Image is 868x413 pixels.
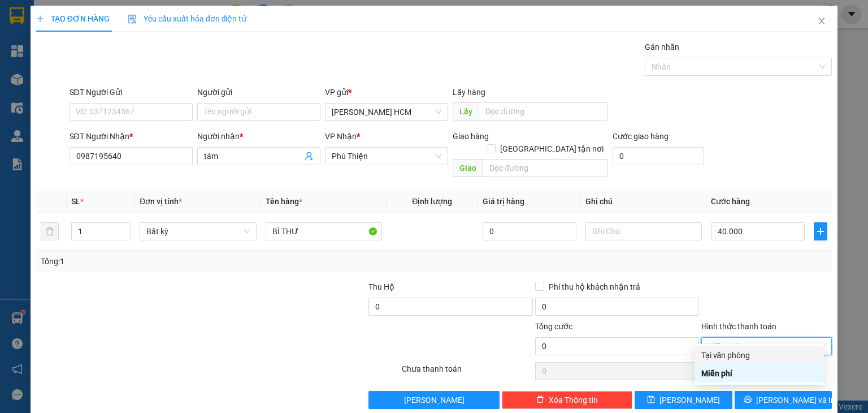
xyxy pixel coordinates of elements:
input: Dọc đường [483,159,608,177]
div: Tổng: 1 [41,255,336,268]
span: Lấy [453,102,479,121]
span: plus [36,15,44,23]
span: [GEOGRAPHIC_DATA] tận nơi [496,143,608,155]
span: Giao [453,159,483,177]
img: logo.jpg [5,9,23,27]
label: Cước giao hàng [613,132,669,141]
span: KIỆN [101,78,140,98]
span: Gửi: [101,43,123,57]
span: [DATE] 14:32 [101,31,142,39]
th: Ghi chú [581,191,706,213]
span: [PERSON_NAME] [659,394,720,406]
span: plus [814,227,827,236]
span: Phí thu hộ khách nhận trả [544,281,645,293]
span: Yêu cầu xuất hóa đơn điện tử [128,14,247,23]
span: user-add [305,152,314,161]
span: Đơn vị tính [140,197,182,206]
button: deleteXóa Thông tin [502,391,632,409]
div: SĐT Người Gửi [70,86,193,98]
span: Giao hàng [453,132,489,141]
label: Gán nhãn [645,42,679,51]
span: Cước hàng [711,197,750,206]
span: Miễn phí [708,338,825,355]
div: VP gửi [325,86,448,98]
span: [PERSON_NAME] và In [756,394,835,406]
span: VP Nhận [325,132,357,141]
span: Phú Thiện [332,148,441,165]
span: save [647,395,655,405]
span: close [817,16,826,25]
span: Trần Phú HCM [332,104,441,121]
b: Cô Hai [29,8,76,25]
h2: RBMBTQF2 [5,35,64,53]
input: Ghi Chú [585,222,702,240]
button: printer[PERSON_NAME] và In [735,391,832,409]
input: Dọc đường [479,102,608,121]
button: [PERSON_NAME] [368,391,499,409]
span: TẠO ĐƠN HÀNG [36,14,110,23]
img: icon [128,15,137,24]
button: save[PERSON_NAME] [635,391,732,409]
div: Người gửi [197,86,320,98]
span: Giá trị hàng [483,197,524,206]
input: Cước giao hàng [613,147,704,165]
input: VD: Bàn, Ghế [266,222,382,240]
div: Miễn phí [701,367,817,380]
span: Lấy hàng [453,88,485,97]
span: [PERSON_NAME] [404,394,465,406]
span: [PERSON_NAME] HCM [101,62,221,75]
span: printer [744,395,752,405]
input: 0 [483,222,576,240]
span: Tổng cước [535,322,572,331]
button: plus [814,222,827,240]
div: Người nhận [197,130,320,143]
button: delete [41,222,59,240]
div: Chưa thanh toán [401,363,533,382]
span: Thu Hộ [368,282,394,291]
span: delete [536,395,544,405]
span: SL [71,197,80,206]
span: Tên hàng [266,197,302,206]
div: Tại văn phòng [701,349,817,362]
div: SĐT Người Nhận [70,130,193,143]
span: Định lượng [412,197,452,206]
button: Close [806,6,837,37]
label: Hình thức thanh toán [701,322,776,331]
span: Bất kỳ [146,223,249,240]
span: Xóa Thông tin [549,394,598,406]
